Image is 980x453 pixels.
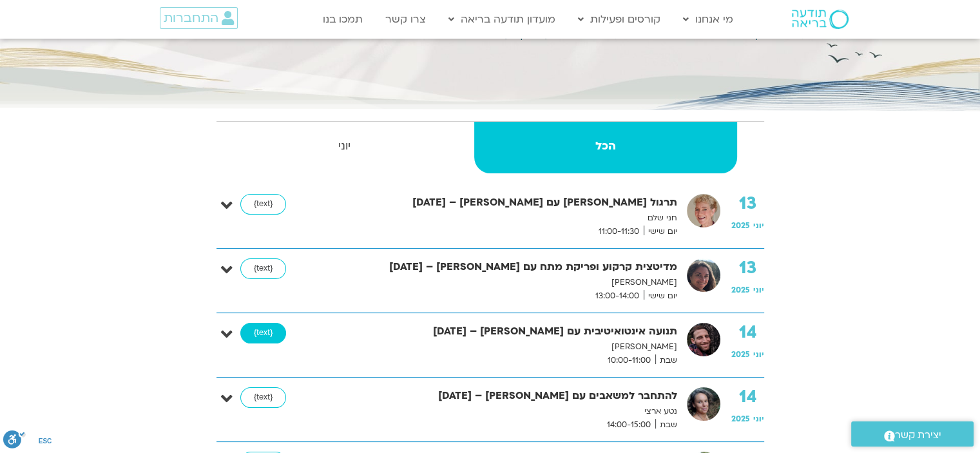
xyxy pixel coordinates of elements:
a: הכל [474,122,737,173]
span: יום שישי [644,289,677,303]
strong: מדיטצית קרקוע ופריקת מתח עם [PERSON_NAME] – [DATE] [339,258,677,276]
span: התחברות [164,11,218,25]
span: שבת [655,418,677,432]
span: יוני [753,220,764,231]
strong: תרגול [PERSON_NAME] עם [PERSON_NAME] – [DATE] [339,194,677,211]
span: יום שישי [644,225,677,238]
span: שבת [655,354,677,367]
a: מועדון תודעה בריאה [442,7,562,32]
span: יוני [753,349,764,360]
a: יצירת קשר [851,421,974,447]
a: תמכו בנו [316,7,369,32]
span: 2025 [731,285,750,295]
a: {text} [240,323,286,343]
a: {text} [240,194,286,215]
span: 14:00-15:00 [602,418,655,432]
strong: תנועה אינטואיטיבית עם [PERSON_NAME] – [DATE] [339,323,677,340]
img: תודעה בריאה [792,10,849,29]
strong: 13 [731,258,764,278]
span: 11:00-11:30 [594,225,644,238]
a: מי אנחנו [677,7,740,32]
a: יוני [218,122,472,173]
span: 2025 [731,220,750,231]
strong: הכל [474,137,737,156]
span: יוני [753,285,764,295]
span: 2025 [731,414,750,424]
a: קורסים ופעילות [572,7,667,32]
a: {text} [240,258,286,279]
span: יצירת קשר [895,427,941,444]
p: חני שלם [339,211,677,225]
a: התחברות [160,7,238,29]
span: 2025 [731,349,750,360]
strong: 14 [731,387,764,407]
span: יוני [753,414,764,424]
p: [PERSON_NAME] [339,276,677,289]
span: 13:00-14:00 [591,289,644,303]
a: צרו קשר [379,7,432,32]
strong: יוני [218,137,472,156]
strong: להתחבר למשאבים עם [PERSON_NAME] – [DATE] [339,387,677,405]
strong: 14 [731,323,764,342]
span: 10:00-11:00 [603,354,655,367]
strong: 13 [731,194,764,213]
a: {text} [240,387,286,408]
p: נטע ארצי [339,405,677,418]
p: [PERSON_NAME] [339,340,677,354]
